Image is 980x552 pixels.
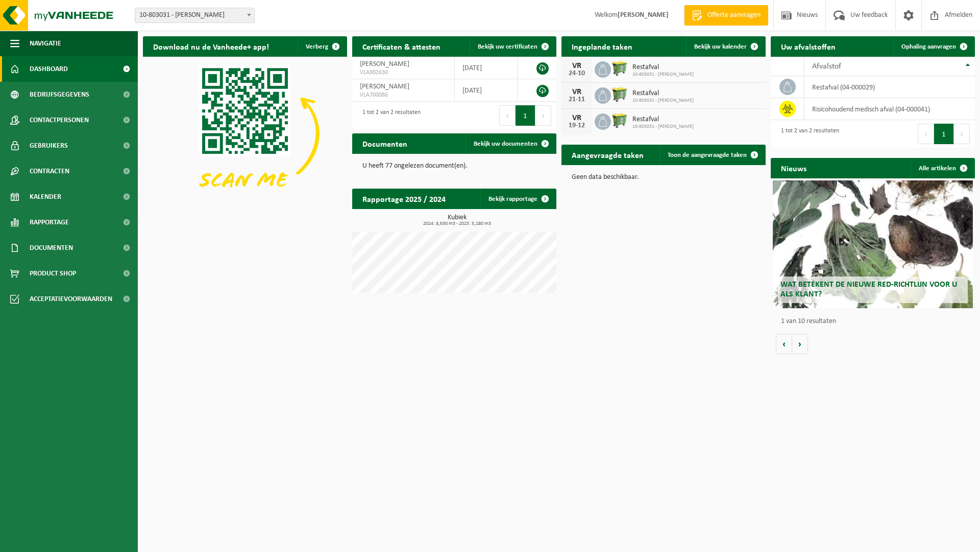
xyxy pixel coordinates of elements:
td: [DATE] [455,79,518,102]
a: Bekijk uw kalender [686,36,765,57]
span: Verberg [306,43,328,50]
span: 10-803031 - GELADI, STEVE - GENK [135,8,255,23]
span: Ophaling aanvragen [901,43,956,50]
img: WB-0660-HPE-GN-50 [611,60,628,77]
span: 10-803031 - [PERSON_NAME] [632,98,694,104]
span: Bekijk uw documenten [474,141,537,147]
span: Gebruikers [30,133,68,158]
span: 10-803031 - [PERSON_NAME] [632,72,694,78]
div: VR [567,114,587,122]
a: Bekijk uw documenten [465,133,555,154]
span: 10-803031 - GELADI, STEVE - GENK [135,8,254,22]
h2: Rapportage 2025 / 2024 [352,189,456,209]
span: Contactpersonen [30,107,89,133]
a: Toon de aangevraagde taken [659,145,765,165]
span: Dashboard [30,56,68,82]
span: Navigatie [30,31,61,56]
h2: Download nu de Vanheede+ app! [143,36,279,56]
span: VLA700086 [360,91,447,99]
div: 1 tot 2 van 2 resultaten [357,104,421,127]
p: U heeft 77 ongelezen document(en). [362,163,546,170]
span: Product Shop [30,261,76,286]
td: [DATE] [455,57,518,79]
button: 1 [516,105,535,126]
span: [PERSON_NAME] [360,60,409,68]
p: 1 van 10 resultaten [781,318,970,325]
a: Alle artikelen [911,158,974,178]
div: 21-11 [567,96,587,103]
span: Contracten [30,158,69,184]
span: Restafval [632,116,694,124]
img: WB-0660-HPE-GN-50 [611,86,628,103]
h2: Certificaten & attesten [352,36,451,56]
h2: Ingeplande taken [561,36,643,56]
span: Bekijk uw certificaten [478,43,537,50]
span: 10-803031 - [PERSON_NAME] [632,124,694,130]
button: Vorige [776,334,792,354]
a: Wat betekent de nieuwe RED-richtlijn voor u als klant? [773,180,973,308]
button: Next [954,124,970,144]
span: 2024: 8,630 m3 - 2025: 5,280 m3 [357,221,556,226]
span: Bedrijfsgegevens [30,82,89,107]
span: Restafval [632,89,694,98]
a: Ophaling aanvragen [893,36,974,57]
p: Geen data beschikbaar. [572,174,755,181]
button: Previous [918,124,934,144]
span: VLA902630 [360,68,447,77]
span: Documenten [30,235,73,261]
h2: Uw afvalstoffen [771,36,846,56]
button: Volgende [792,334,808,354]
h2: Nieuws [771,158,817,178]
span: Offerte aanvragen [705,10,763,20]
button: Verberg [298,36,346,57]
div: 24-10 [567,70,587,77]
div: 1 tot 2 van 2 resultaten [776,123,839,145]
a: Bekijk uw certificaten [470,36,555,57]
h2: Documenten [352,133,418,153]
div: VR [567,88,587,96]
div: 19-12 [567,122,587,129]
span: Restafval [632,63,694,72]
iframe: chat widget [5,530,170,552]
span: Afvalstof [812,62,841,71]
button: 1 [934,124,954,144]
span: Bekijk uw kalender [694,43,747,50]
td: restafval (04-000029) [804,76,975,98]
span: [PERSON_NAME] [360,83,409,90]
span: Toon de aangevraagde taken [668,152,747,158]
a: Offerte aanvragen [684,5,768,26]
img: WB-0660-HPE-GN-50 [611,112,628,129]
span: Wat betekent de nieuwe RED-richtlijn voor u als klant? [780,281,957,298]
a: Bekijk rapportage [480,189,555,209]
img: Download de VHEPlus App [143,57,347,210]
button: Next [535,105,551,126]
h3: Kubiek [357,214,556,226]
span: Kalender [30,184,61,210]
td: risicohoudend medisch afval (04-000041) [804,98,975,120]
span: Rapportage [30,210,69,235]
span: Acceptatievoorwaarden [30,286,112,312]
div: VR [567,62,587,70]
strong: [PERSON_NAME] [618,11,669,19]
button: Previous [499,105,516,126]
h2: Aangevraagde taken [561,145,654,165]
